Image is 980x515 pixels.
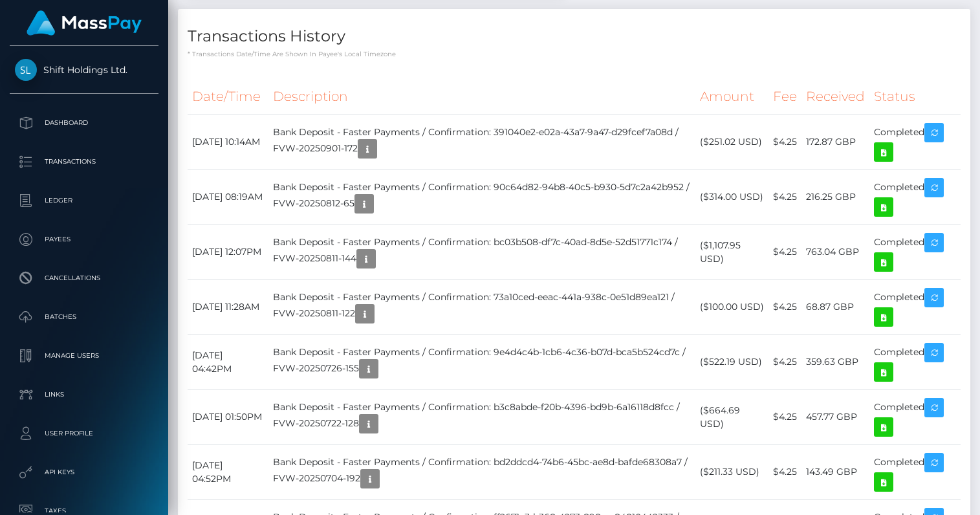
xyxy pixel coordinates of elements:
td: 763.04 GBP [801,225,869,279]
p: * Transactions date/time are shown in payee's local timezone [188,49,961,59]
td: 216.25 GBP [801,170,869,225]
td: 359.63 GBP [801,334,869,389]
td: $4.25 [768,225,801,279]
span: Shift Holdings Ltd. [10,64,158,76]
p: Links [15,385,153,404]
p: Payees [15,230,153,249]
td: Completed [869,444,961,499]
p: Ledger [15,191,153,210]
p: User Profile [15,424,153,443]
th: Fee [768,79,801,115]
td: $4.25 [768,334,801,389]
td: $4.25 [768,115,801,170]
p: Transactions [15,152,153,171]
td: ($211.33 USD) [695,444,768,499]
td: ($522.19 USD) [695,334,768,389]
a: Manage Users [10,340,158,372]
td: ($100.00 USD) [695,279,768,334]
td: Bank Deposit - Faster Payments / Confirmation: bd2ddcd4-74b6-45bc-ae8d-bafde68308a7 / FVW-2025070... [268,444,695,499]
td: 68.87 GBP [801,279,869,334]
a: Batches [10,301,158,333]
td: Completed [869,389,961,444]
td: Bank Deposit - Faster Payments / Confirmation: b3c8abde-f20b-4396-bd9b-6a16118d8fcc / FVW-2025072... [268,389,695,444]
td: Completed [869,170,961,225]
td: Completed [869,334,961,389]
p: API Keys [15,463,153,482]
th: Description [268,79,695,115]
td: [DATE] 11:28AM [188,279,268,334]
p: Manage Users [15,346,153,366]
a: Dashboard [10,107,158,139]
td: Completed [869,225,961,279]
td: [DATE] 04:42PM [188,334,268,389]
td: [DATE] 08:19AM [188,170,268,225]
td: $4.25 [768,279,801,334]
td: ($251.02 USD) [695,115,768,170]
th: Status [869,79,961,115]
a: Ledger [10,184,158,217]
img: MassPay Logo [27,10,142,36]
td: Bank Deposit - Faster Payments / Confirmation: 9e4d4c4b-1cb6-4c36-b07d-bca5b524cd7c / FVW-2025072... [268,334,695,389]
p: Cancellations [15,268,153,288]
td: 172.87 GBP [801,115,869,170]
a: API Keys [10,456,158,488]
p: Dashboard [15,113,153,133]
td: $4.25 [768,170,801,225]
a: User Profile [10,417,158,450]
a: Transactions [10,146,158,178]
th: Date/Time [188,79,268,115]
a: Cancellations [10,262,158,294]
td: [DATE] 12:07PM [188,225,268,279]
th: Received [801,79,869,115]
td: Bank Deposit - Faster Payments / Confirmation: 391040e2-e02a-43a7-9a47-d29fcef7a08d / FVW-2025090... [268,115,695,170]
td: Bank Deposit - Faster Payments / Confirmation: 73a10ced-eeac-441a-938c-0e51d89ea121 / FVW-2025081... [268,279,695,334]
td: Completed [869,279,961,334]
img: Shift Holdings Ltd. [15,59,37,81]
th: Amount [695,79,768,115]
td: Completed [869,115,961,170]
td: ($314.00 USD) [695,170,768,225]
h4: Transactions History [188,25,961,48]
a: Links [10,378,158,411]
td: [DATE] 04:52PM [188,444,268,499]
td: [DATE] 01:50PM [188,389,268,444]
td: $4.25 [768,444,801,499]
p: Batches [15,307,153,327]
td: Bank Deposit - Faster Payments / Confirmation: 90c64d82-94b8-40c5-b930-5d7c2a42b952 / FVW-2025081... [268,170,695,225]
a: Payees [10,223,158,256]
td: $4.25 [768,389,801,444]
td: ($1,107.95 USD) [695,225,768,279]
td: [DATE] 10:14AM [188,115,268,170]
td: Bank Deposit - Faster Payments / Confirmation: bc03b508-df7c-40ad-8d5e-52d51771c174 / FVW-2025081... [268,225,695,279]
td: ($664.69 USD) [695,389,768,444]
td: 143.49 GBP [801,444,869,499]
td: 457.77 GBP [801,389,869,444]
